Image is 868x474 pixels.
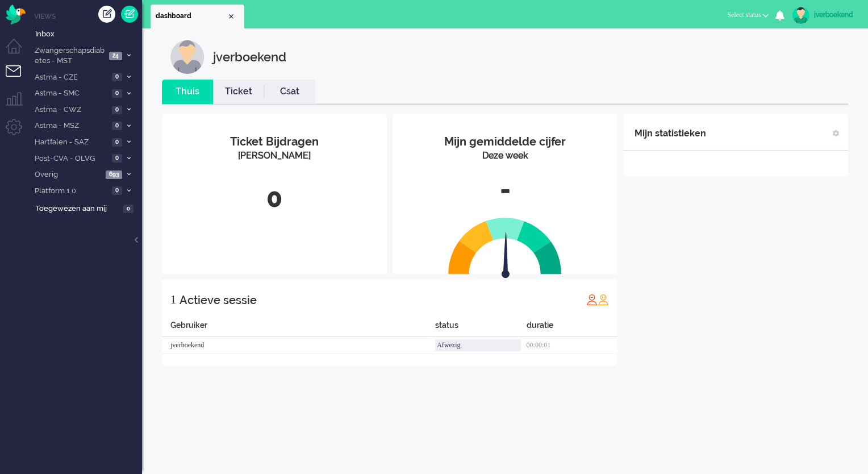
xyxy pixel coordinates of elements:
div: jverboekend [213,40,286,74]
div: duratie [527,319,617,337]
span: Astma - SMC [33,88,108,99]
div: Gebruiker [162,319,435,337]
span: 0 [123,205,133,213]
img: customer.svg [170,40,205,74]
div: Creëer ticket [98,6,115,23]
span: 0 [112,138,122,147]
span: 0 [112,89,122,98]
span: Toegewezen aan mij [35,203,120,214]
a: Thuis [162,85,213,98]
span: 24 [109,52,122,60]
a: Ticket [213,85,264,98]
a: Quick Ticket [121,6,138,23]
div: Mijn gemiddelde cijfer [401,134,609,150]
a: Omnidesk [6,7,26,16]
span: Overig [33,169,102,180]
a: Toegewezen aan mij 0 [33,202,142,214]
div: 00:00:01 [527,337,617,354]
a: jverboekend [790,7,857,24]
img: avatar [792,7,809,24]
li: Views [34,11,142,21]
li: Csat [264,80,315,104]
li: Admin menu [6,119,31,144]
div: 1 [170,288,176,311]
div: Mijn statistieken [635,122,706,145]
li: Thuis [162,80,213,104]
span: Astma - CWZ [33,105,108,115]
span: 0 [112,186,122,195]
span: 693 [106,171,122,179]
div: Actieve sessie [180,289,257,311]
li: Dashboard menu [6,39,31,64]
span: Select status [727,11,761,19]
div: Ticket Bijdragen [170,134,378,150]
span: Platform 1.0 [33,186,108,197]
span: 0 [112,122,122,130]
div: 0 [170,180,378,217]
img: flow_omnibird.svg [6,5,26,24]
li: Tickets menu [6,65,31,91]
img: profile_red.svg [586,294,598,305]
li: Supervisor menu [6,92,31,118]
div: jverboekend [162,337,435,354]
div: Afwezig [435,339,520,351]
span: 0 [112,154,122,163]
span: Zwangerschapsdiabetes - MST [33,45,106,66]
div: status [435,319,526,337]
a: Csat [264,85,315,98]
span: Post-CVA - OLVG [33,153,108,164]
li: Select status [720,3,775,28]
div: Deze week [401,149,609,163]
img: arrow.svg [481,232,530,281]
div: - [401,171,609,209]
a: Inbox [33,27,142,40]
span: dashboard [156,11,227,21]
span: Astma - CZE [33,72,108,83]
span: Inbox [35,29,142,40]
span: 0 [112,73,122,81]
div: jverboekend [814,9,857,20]
li: Ticket [213,80,264,104]
div: Close tab [227,12,236,21]
button: Select status [720,7,775,23]
span: Astma - MSZ [33,120,108,131]
span: 0 [112,106,122,114]
img: profile_orange.svg [598,294,609,305]
li: Dashboard [151,5,244,28]
div: [PERSON_NAME] [170,149,378,163]
img: semi_circle.svg [448,217,562,275]
span: Hartfalen - SAZ [33,137,108,148]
